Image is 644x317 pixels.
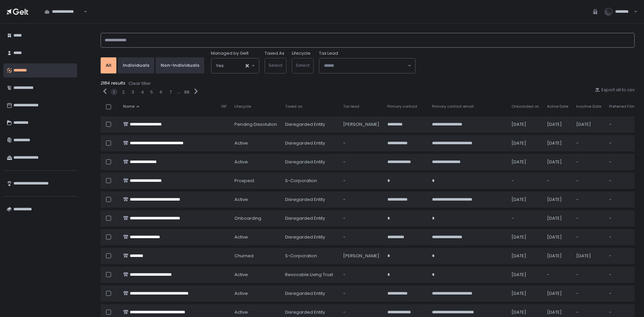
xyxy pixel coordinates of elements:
[547,234,568,240] div: [DATE]
[547,104,568,109] span: Active Date
[285,159,335,165] div: Disregarded Entity
[343,290,379,297] div: -
[285,290,335,297] div: Disregarded Entity
[576,121,601,127] div: [DATE]
[285,178,335,184] div: S-Corporation
[122,89,125,95] button: 2
[285,234,335,240] div: Disregarded Entity
[343,197,379,203] div: -
[576,272,601,278] div: -
[285,272,335,278] div: Revocable Living Trust
[547,309,568,315] div: [DATE]
[285,140,335,146] div: Disregarded Entity
[221,104,226,109] span: VIP
[547,197,568,203] div: [DATE]
[576,178,601,184] div: -
[265,50,284,56] label: Taxed As
[128,80,151,87] button: Clear filter
[609,290,637,297] div: -
[547,290,568,297] div: [DATE]
[141,89,144,95] button: 4
[123,104,135,109] span: Name
[123,62,149,68] div: Individuals
[609,104,637,109] span: Preferred Filing
[609,140,637,146] div: -
[609,215,637,221] div: -
[595,87,635,93] div: Export all to csv
[576,253,601,259] div: [DATE]
[184,89,190,95] button: 88
[101,57,116,73] button: All
[161,62,199,68] div: Non-Individuals
[609,309,637,315] div: -
[343,140,379,146] div: -
[547,159,568,165] div: [DATE]
[234,178,254,184] span: prospect
[150,89,153,95] button: 5
[576,140,601,146] div: -
[234,159,248,165] span: active
[576,234,601,240] div: -
[609,178,637,184] div: -
[234,290,248,297] span: active
[319,50,338,56] span: Tax Lead
[234,234,248,240] span: active
[512,253,539,259] div: [DATE]
[234,140,248,146] span: active
[343,253,379,259] div: [PERSON_NAME]
[512,272,539,278] div: [DATE]
[324,62,407,69] input: Search for option
[547,178,568,184] div: -
[319,58,415,73] div: Search for option
[512,159,539,165] div: [DATE]
[547,140,568,146] div: [DATE]
[512,178,539,184] div: -
[160,89,162,95] button: 6
[131,89,134,95] div: 3
[234,253,254,259] span: churned
[343,159,379,165] div: -
[576,290,601,297] div: -
[118,57,154,73] button: Individuals
[285,104,303,109] span: Taxed as
[609,121,637,127] div: -
[576,215,601,221] div: -
[512,309,539,315] div: [DATE]
[113,89,115,95] button: 1
[609,234,637,240] div: -
[101,80,635,87] div: 2184 results
[169,89,172,95] button: 7
[547,121,568,127] div: [DATE]
[234,215,261,221] span: onboarding
[285,309,335,315] div: Disregarded Entity
[156,57,204,73] button: Non-Individuals
[285,253,335,259] div: S-Corporation
[106,62,111,68] div: All
[512,234,539,240] div: [DATE]
[576,104,601,109] span: Inactive Date
[547,253,568,259] div: [DATE]
[576,309,601,315] div: -
[234,197,248,203] span: active
[576,197,601,203] div: -
[576,159,601,165] div: -
[343,178,379,184] div: -
[343,104,359,109] span: Tax lead
[547,215,568,221] div: [DATE]
[512,215,539,221] div: -
[609,159,637,165] div: -
[234,121,277,127] span: pending Dissolution
[224,62,245,69] input: Search for option
[211,50,249,56] span: Managed by Gelt
[547,272,568,278] div: -
[387,104,417,109] span: Primary contact
[512,140,539,146] div: [DATE]
[512,290,539,297] div: [DATE]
